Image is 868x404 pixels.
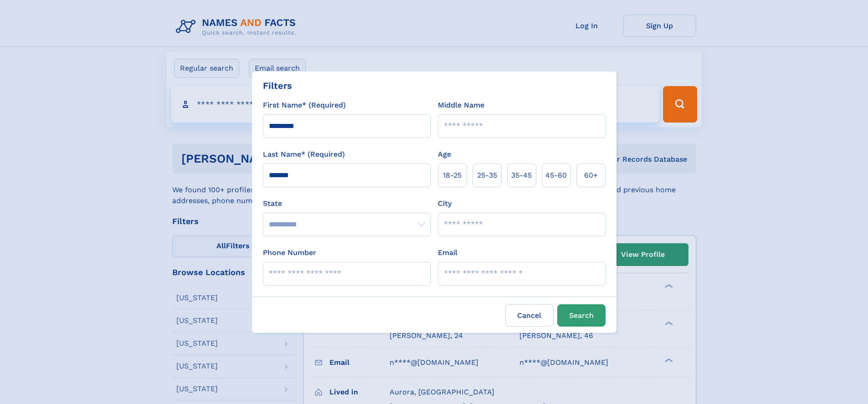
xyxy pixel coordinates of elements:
[477,170,497,181] span: 25‑35
[438,198,452,209] label: City
[438,247,457,258] label: Email
[438,100,484,111] label: Middle Name
[545,170,567,181] span: 45‑60
[263,79,292,92] div: Filters
[438,149,451,160] label: Age
[263,100,346,111] label: First Name* (Required)
[263,198,431,209] label: State
[557,304,606,327] button: Search
[505,304,554,327] label: Cancel
[511,170,532,181] span: 35‑45
[263,149,345,160] label: Last Name* (Required)
[443,170,462,181] span: 18‑25
[584,170,598,181] span: 60+
[263,247,316,258] label: Phone Number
